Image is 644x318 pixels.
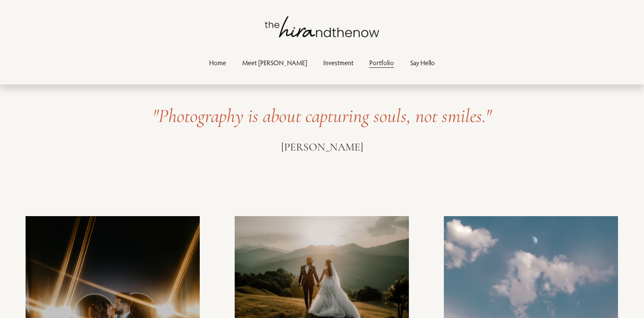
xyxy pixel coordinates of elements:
a: Meet [PERSON_NAME] [242,57,307,68]
em: "Photography is about capturing souls, not smiles." [152,104,492,127]
a: Say Hello [410,57,435,68]
img: thehirandthenow [265,16,379,38]
a: Home [209,57,226,68]
span: [PERSON_NAME] [281,140,363,153]
a: Portfolio [369,57,394,68]
a: Investment [323,57,354,68]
